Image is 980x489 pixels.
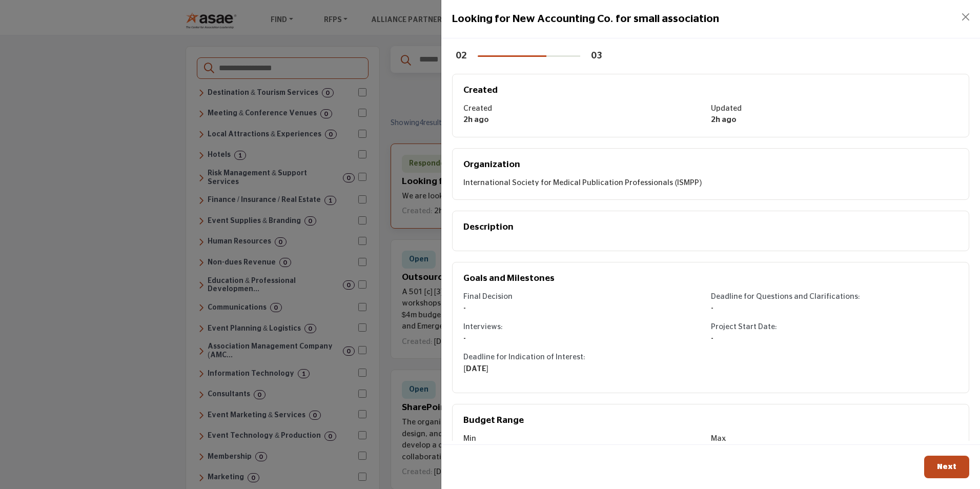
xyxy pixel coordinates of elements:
[463,177,958,189] div: International Society for Medical Publication Professionals (ISMPP)
[463,105,492,112] span: Created
[463,435,476,442] span: Min
[711,335,713,342] span: -
[463,304,466,312] span: -
[463,222,958,233] h5: Description
[452,11,719,27] h4: Looking for New Accounting Co. for small association
[711,291,958,303] div: Deadline for Questions and Clarifications:
[924,456,969,479] button: Next
[591,49,602,63] div: 03
[463,415,958,426] h5: Budget Range
[463,85,958,96] h5: Created
[463,352,710,363] div: Deadline for Indication of Interest:
[711,321,958,333] div: Project Start Date:
[958,10,973,24] button: Close
[711,304,713,312] span: -
[463,365,488,373] span: [DATE]
[463,291,710,303] div: Final Decision
[463,335,466,342] span: -
[711,105,742,112] span: Updated
[711,116,737,124] span: 2h ago
[937,463,956,471] span: Next
[456,49,467,63] div: 02
[463,116,489,124] span: 2h ago
[463,273,958,284] h5: Goals and Milestones
[463,159,958,170] h5: Organization
[463,321,710,333] div: Interviews:
[711,435,726,442] span: Max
